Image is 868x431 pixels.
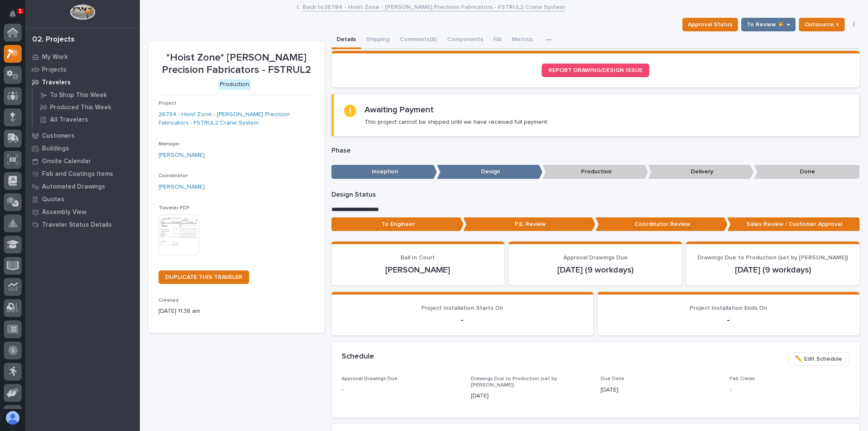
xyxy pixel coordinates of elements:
[159,173,188,178] span: Coordinator
[563,255,628,261] span: Approval Drawings Due
[507,31,538,49] button: Metrics
[331,165,437,179] p: Inception
[11,10,22,24] div: Notifications1
[25,142,140,155] a: Buildings
[42,53,68,61] p: My Work
[4,5,22,23] button: Notifications
[730,376,755,381] span: Fab Crews
[331,31,361,49] button: Details
[25,76,140,89] a: Travelers
[25,129,140,142] a: Customers
[727,217,860,231] p: Sales Review / Customer Approval
[25,167,140,180] a: Fab and Coatings Items
[25,193,140,206] a: Quotes
[50,92,107,99] p: To Shop This Week
[342,386,461,395] p: -
[42,158,91,165] p: Onsite Calendar
[33,114,140,125] a: All Travelers
[342,376,398,381] span: Approval Drawings Due
[795,354,842,364] span: ✏️ Edit Schedule
[331,191,860,199] p: Design Status
[608,315,849,325] p: -
[519,265,672,275] p: [DATE] (9 workdays)
[648,165,754,179] p: Delivery
[342,315,583,325] p: -
[159,52,314,76] p: *Hoist Zone* [PERSON_NAME] Precision Fabricators - FSTRUL2
[159,183,205,192] a: [PERSON_NAME]
[542,64,649,77] a: REPORT DRAWING/DESIGN ISSUE
[32,35,75,44] div: 02. Projects
[471,392,590,400] p: [DATE]
[159,298,178,303] span: Created
[331,147,860,155] p: Phase
[747,19,790,30] span: To Review 👨‍🏭 →
[488,31,507,49] button: FAI
[159,142,180,147] span: Manager
[218,79,251,90] div: Production
[601,376,624,381] span: Due Date
[395,31,442,49] button: Comments (8)
[25,63,140,76] a: Projects
[159,110,314,128] a: 26784 - Hoist Zone - [PERSON_NAME] Precision Fabricators - FSTRUL2 Crane System
[19,8,22,14] p: 1
[50,104,111,111] p: Produced This Week
[33,89,140,101] a: To Shop This Week
[159,206,190,211] span: Traveler PDF
[696,265,849,275] p: [DATE] (9 workdays)
[401,255,435,261] span: Ball In Court
[741,18,796,31] button: To Review 👨‍🏭 →
[754,165,860,179] p: Done
[50,116,88,124] p: All Travelers
[42,66,67,74] p: Projects
[364,118,548,126] p: This project cannot be shipped until we have received full payment.
[799,18,845,31] button: Outsource ↑
[463,217,595,231] p: P.E. Review
[595,217,728,231] p: Coordinator Review
[548,67,643,73] span: REPORT DRAWING/DESIGN ISSUE
[42,183,105,191] p: Automated Drawings
[25,50,140,63] a: My Work
[25,180,140,193] a: Automated Drawings
[42,79,71,86] p: Travelers
[165,274,242,280] span: DUPLICATE THIS TRAVELER
[804,19,839,30] span: Outsource ↑
[42,196,64,203] p: Quotes
[303,2,565,11] a: Back to26784 - Hoist Zone - [PERSON_NAME] Precision Fabricators - FSTRUL2 Crane System
[42,145,69,153] p: Buildings
[25,155,140,167] a: Onsite Calendar
[688,19,732,30] span: Approval Status
[4,409,22,427] button: users-avatar
[159,270,249,284] a: DUPLICATE THIS TRAVELER
[70,4,95,20] img: Workspace Logo
[25,218,140,231] a: Traveler Status Details
[159,151,205,160] a: [PERSON_NAME]
[682,18,738,31] button: Approval Status
[730,386,849,395] p: -
[342,352,374,361] h2: Schedule
[437,165,542,179] p: Design
[42,209,86,216] p: Assembly View
[698,255,848,261] span: Drawings Due to Production (set by [PERSON_NAME])
[471,376,557,387] span: Drawings Due to Production (set by [PERSON_NAME])
[159,101,176,106] span: Project
[25,206,140,218] a: Assembly View
[542,165,648,179] p: Production
[42,132,75,140] p: Customers
[690,305,767,311] span: Project Installation Ends On
[361,31,395,49] button: Shipping
[159,307,314,316] p: [DATE] 11:38 am
[33,101,140,113] a: Produced This Week
[442,31,488,49] button: Components
[788,352,849,366] button: ✏️ Edit Schedule
[42,170,113,178] p: Fab and Coatings Items
[342,265,495,275] p: [PERSON_NAME]
[42,221,112,229] p: Traveler Status Details
[331,217,464,231] p: To Engineer
[364,105,434,115] h2: Awaiting Payment
[601,386,720,395] p: [DATE]
[421,305,503,311] span: Project Installation Starts On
